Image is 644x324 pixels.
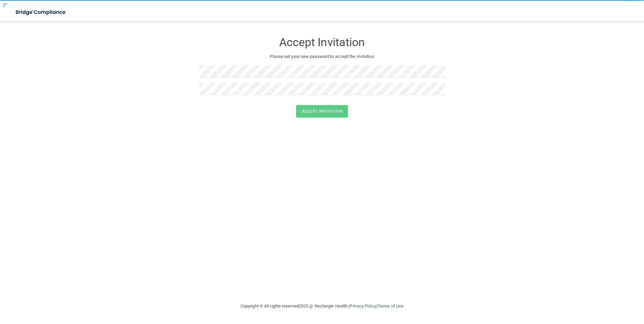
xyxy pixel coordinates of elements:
button: Accept Invitation [296,105,348,118]
img: bridge_compliance_login_screen.278c3ca4.svg [10,5,72,19]
a: Privacy Policy [350,303,376,309]
div: Copyright © All rights reserved 2025 @ Rectangle Health | | [199,295,445,317]
a: Terms of Use [378,303,404,309]
h3: Accept Invitation [199,36,445,48]
p: Please set your new password to accept the invitation [204,53,440,61]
